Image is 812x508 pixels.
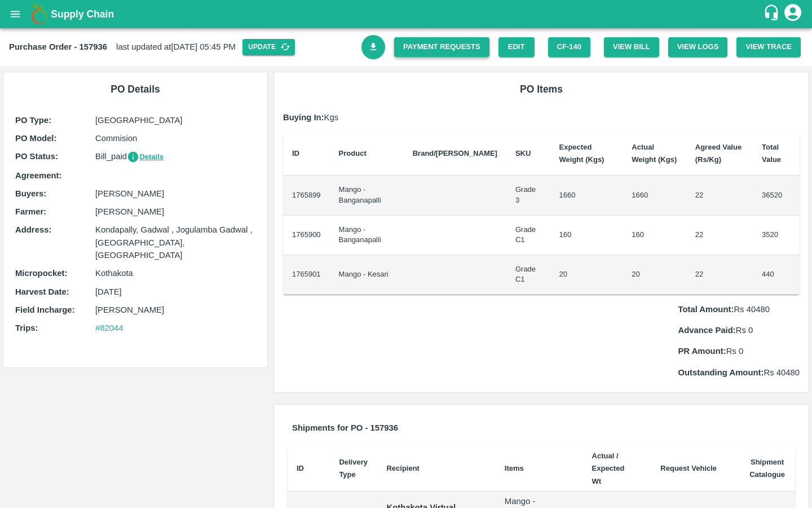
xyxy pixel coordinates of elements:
b: Farmer : [15,207,46,216]
b: Trips : [15,323,38,332]
button: View Logs [668,37,728,57]
td: 1660 [550,176,623,215]
b: PO Status : [15,152,58,161]
button: open drawer [2,1,28,27]
p: Commision [95,132,255,144]
img: logo [28,3,51,25]
b: ID [292,149,299,157]
p: [PERSON_NAME] [95,304,255,316]
b: Outstanding Amount: [678,368,764,377]
button: Details [127,151,164,164]
div: last updated at [DATE] 05:45 PM [9,39,361,55]
b: SKU [515,149,531,157]
td: 1765901 [283,255,330,295]
td: Mango - Banganapalli [330,216,404,255]
b: Product [339,149,367,157]
p: Rs 0 [678,345,800,357]
b: PO Model : [15,134,56,143]
td: 1660 [623,176,686,215]
b: Request Vehicle [660,464,717,472]
b: PR Amount: [678,347,726,356]
p: [DATE] [95,286,255,298]
button: CF-140 [548,37,590,57]
p: [GEOGRAPHIC_DATA] [95,114,255,126]
b: Items [505,464,524,472]
b: Field Incharge : [15,305,75,314]
b: Shipment Catalogue [749,458,785,479]
button: View Trace [736,37,801,57]
b: Expected Weight (Kgs) [559,143,604,164]
b: Address : [15,225,51,234]
p: Rs 40480 [678,303,800,316]
a: Payment Requests [394,37,489,57]
td: 22 [686,176,753,215]
b: Recipient [386,464,420,472]
div: account of current user [783,2,803,26]
p: Rs 40480 [678,366,800,379]
p: Kgs [283,111,800,124]
b: Shipments for PO - 157936 [292,423,398,432]
p: [PERSON_NAME] [95,187,255,200]
b: ID [297,464,304,472]
a: Download Bill [361,35,386,59]
b: Brand/[PERSON_NAME] [413,149,497,157]
td: 1765899 [283,176,330,215]
b: Purchase Order - 157936 [9,42,107,51]
a: Supply Chain [51,6,763,22]
button: View Bill [604,37,659,57]
b: Harvest Date : [15,287,69,296]
td: 3520 [753,216,800,255]
td: Mango - Banganapalli [330,176,404,215]
td: Grade C1 [506,216,550,255]
b: Total Amount: [678,305,734,314]
h6: PO Details [12,81,258,97]
b: Delivery Type [339,458,368,479]
td: 160 [550,216,623,255]
b: Agreed Value (Rs/Kg) [695,143,742,164]
p: Rs 0 [678,324,800,336]
p: Bill_paid [95,150,255,163]
b: Actual Weight (Kgs) [632,143,677,164]
td: 22 [686,255,753,295]
td: Grade 3 [506,176,550,215]
b: Buying In: [283,113,324,122]
td: 22 [686,216,753,255]
div: customer-support [763,4,783,24]
h6: PO Items [283,81,800,97]
td: Mango - Kesari [330,255,404,295]
p: Kondapally, Gadwal , Jogulamba Gadwal , [GEOGRAPHIC_DATA], [GEOGRAPHIC_DATA] [95,224,255,261]
td: 440 [753,255,800,295]
a: Edit [498,37,535,57]
a: #82044 [95,323,123,332]
b: Micropocket : [15,269,67,278]
p: Kothakota [95,267,255,279]
button: Update [242,39,295,55]
p: [PERSON_NAME] [95,205,255,218]
td: Grade C1 [506,255,550,295]
td: 20 [550,255,623,295]
td: 1765900 [283,216,330,255]
b: Advance Paid: [678,326,735,335]
b: Agreement: [15,171,61,180]
td: 20 [623,255,686,295]
b: Buyers : [15,189,46,198]
b: Total Value [762,143,781,164]
b: Actual / Expected Wt [592,452,625,485]
td: 36520 [753,176,800,215]
b: PO Type : [15,116,51,125]
b: Supply Chain [51,8,114,20]
td: 160 [623,216,686,255]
